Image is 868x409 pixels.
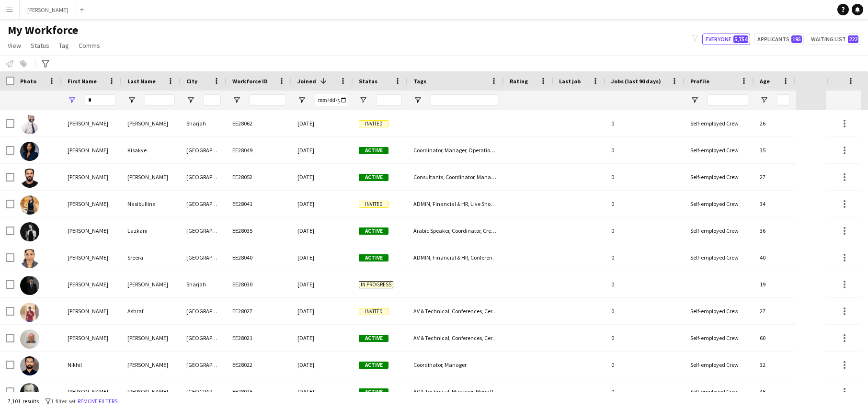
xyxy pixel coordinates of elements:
[227,378,292,405] div: EE28025
[227,191,292,217] div: EE28041
[431,94,498,106] input: Tags Filter Input
[55,39,73,52] a: Tag
[754,325,796,351] div: 60
[62,271,122,297] div: [PERSON_NAME]
[408,191,504,217] div: ADMIN, Financial & HR, Live Shows & Festivals, Manager, Operations
[181,110,227,136] div: Sharjah
[760,78,770,85] span: Age
[685,378,754,405] div: Self-employed Crew
[227,271,292,297] div: EE28030
[359,96,367,104] button: Open Filter Menu
[227,298,292,324] div: EE28027
[62,378,122,405] div: [PERSON_NAME]
[292,244,353,271] div: [DATE]
[122,217,181,244] div: Lazkani
[605,298,685,324] div: 0
[75,39,104,52] a: Comms
[413,96,422,104] button: Open Filter Menu
[754,110,796,136] div: 26
[20,383,39,402] img: Rory Kilmartin
[605,217,685,244] div: 0
[754,137,796,163] div: 35
[227,325,292,351] div: EE28021
[62,137,122,163] div: [PERSON_NAME]
[408,325,504,351] div: AV & Technical, Conferences, Ceremonies & Exhibitions, Health & Safety, Live Shows & Festivals, M...
[8,23,78,37] span: My Workforce
[59,41,69,50] span: Tag
[754,298,796,324] div: 27
[359,308,388,315] span: Invited
[31,41,49,50] span: Status
[181,191,227,217] div: [GEOGRAPHIC_DATA]
[20,276,39,295] img: Abdullah Alshawi
[62,191,122,217] div: [PERSON_NAME]
[359,174,388,181] span: Active
[227,164,292,190] div: EE28052
[292,325,353,351] div: [DATE]
[754,244,796,271] div: 40
[181,271,227,297] div: Sharjah
[122,137,181,163] div: Kisakye
[181,217,227,244] div: [GEOGRAPHIC_DATA]
[754,217,796,244] div: 36
[685,325,754,351] div: Self-employed Crew
[808,34,860,45] button: Waiting list222
[605,137,685,163] div: 0
[297,96,306,104] button: Open Filter Menu
[181,352,227,378] div: [GEOGRAPHIC_DATA]
[292,271,353,297] div: [DATE]
[702,34,750,45] button: Everyone5,754
[20,303,39,322] img: Harman Ashraf
[8,41,21,50] span: View
[754,191,796,217] div: 34
[62,110,122,136] div: [PERSON_NAME]
[408,298,504,324] div: AV & Technical, Conferences, Ceremonies & Exhibitions, Coordinator, Manager, Production, Project ...
[122,110,181,136] div: [PERSON_NAME]
[76,396,119,407] button: Remove filters
[510,78,528,85] span: Rating
[359,281,393,288] span: In progress
[20,222,39,241] img: Elly Yara Lazkani
[690,78,709,85] span: Profile
[227,217,292,244] div: EE28035
[359,147,388,154] span: Active
[359,254,388,261] span: Active
[315,94,347,106] input: Joined Filter Input
[292,352,353,378] div: [DATE]
[408,137,504,163] div: Coordinator, Manager, Operations, Production, Project Planning & Management, Sales & Business Dev...
[20,0,76,19] button: [PERSON_NAME]
[79,41,100,50] span: Comms
[292,137,353,163] div: [DATE]
[122,352,181,378] div: [PERSON_NAME]
[62,325,122,351] div: [PERSON_NAME]
[292,298,353,324] div: [DATE]
[605,110,685,136] div: 0
[227,352,292,378] div: EE28022
[20,249,39,268] img: Sreera Lekshmi Sreera
[413,78,426,85] span: Tags
[408,164,504,190] div: Consultants, Coordinator, Manager, Operations, Production
[40,58,51,69] app-action-btn: Advanced filters
[754,378,796,405] div: 46
[754,164,796,190] div: 27
[708,94,748,106] input: Profile Filter Input
[204,94,221,106] input: City Filter Input
[227,244,292,271] div: EE28040
[408,378,504,405] div: AV & Technical, Manager, Mega Project, Operations
[122,271,181,297] div: [PERSON_NAME]
[605,325,685,351] div: 0
[297,78,316,85] span: Joined
[685,164,754,190] div: Self-employed Crew
[685,352,754,378] div: Self-employed Crew
[122,378,181,405] div: [PERSON_NAME]
[62,244,122,271] div: [PERSON_NAME]
[376,94,402,106] input: Status Filter Input
[20,356,39,375] img: Nikhil Kharate
[127,96,136,104] button: Open Filter Menu
[186,96,195,104] button: Open Filter Menu
[122,191,181,217] div: Nasibullina
[186,78,197,85] span: City
[605,164,685,190] div: 0
[4,39,25,52] a: View
[685,110,754,136] div: Self-employed Crew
